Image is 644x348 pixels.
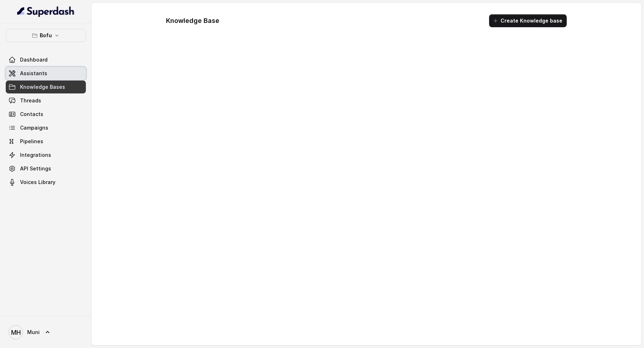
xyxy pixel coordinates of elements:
span: Knowledge Bases [20,83,65,91]
img: light.svg [17,6,75,17]
a: Campaigns [6,121,86,134]
span: Voices Library [20,179,55,186]
span: Assistants [20,70,47,77]
a: Threads [6,94,86,107]
a: Dashboard [6,53,86,66]
a: Integrations [6,149,86,161]
a: Knowledge Bases [6,81,86,93]
span: API Settings [20,165,51,172]
span: Threads [20,97,41,104]
a: Assistants [6,67,86,80]
a: Muni [6,322,86,342]
a: API Settings [6,162,86,175]
a: Contacts [6,108,86,121]
span: Muni [27,329,40,336]
h1: Knowledge Base [166,15,219,26]
span: Dashboard [20,56,48,63]
span: Integrations [20,151,51,159]
text: MH [11,329,21,336]
button: Bofu [6,29,86,42]
a: Pipelines [6,135,86,148]
span: Contacts [20,111,43,118]
span: Pipelines [20,138,43,145]
span: Campaigns [20,124,48,131]
button: Create Knowledge base [489,14,567,27]
p: Bofu [40,31,52,40]
a: Voices Library [6,176,86,189]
